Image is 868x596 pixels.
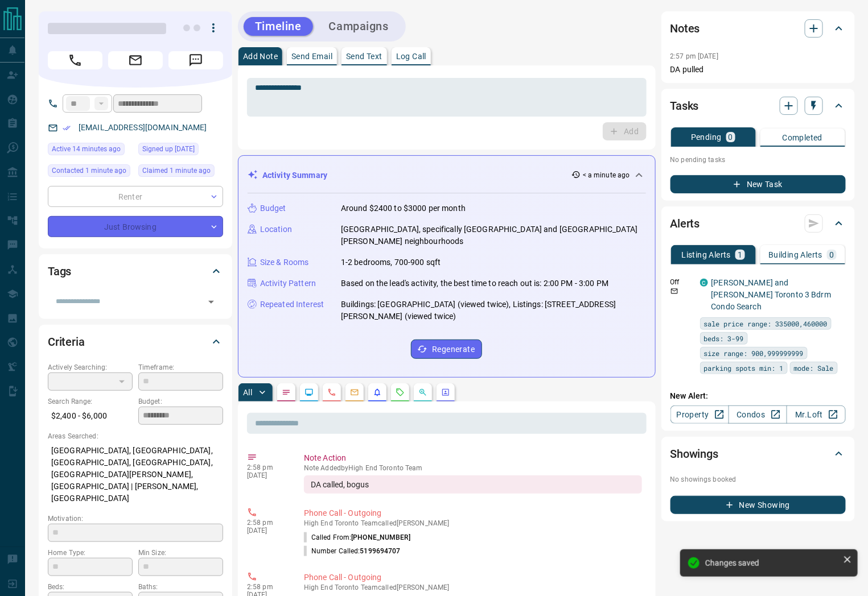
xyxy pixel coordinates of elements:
a: Condos [729,405,787,424]
span: size range: 900,999999999 [704,347,804,359]
svg: Calls [327,388,336,397]
div: condos.ca [700,279,708,287]
div: Renter [48,186,223,207]
span: beds: 3-99 [704,333,744,344]
a: Property [670,405,729,424]
span: Claimed 1 minute ago [142,165,211,176]
div: Showings [670,440,846,467]
div: Criteria [48,328,223,355]
p: < a minute ago [583,170,630,180]
p: Completed [783,134,823,142]
p: Listing Alerts [682,251,731,259]
svg: Lead Browsing Activity [305,388,314,397]
p: Actively Searching: [48,362,133,372]
h2: Tags [48,262,71,280]
span: Contacted 1 minute ago [52,165,126,176]
button: Open [203,294,219,310]
p: [DATE] [247,471,287,479]
span: Email [108,51,163,69]
svg: Emails [350,388,359,397]
p: High End Toronto Team called [PERSON_NAME] [304,519,642,527]
p: DA pulled [670,64,846,76]
p: Home Type: [48,548,133,558]
svg: Requests [396,388,405,397]
svg: Email Verified [63,124,71,132]
p: Size & Rooms [260,256,309,268]
p: [DATE] [247,527,287,535]
p: New Alert: [670,390,846,402]
div: Tasks [670,92,846,119]
p: Budget: [138,396,223,407]
p: 1 [738,251,742,259]
p: Log Call [396,52,426,60]
p: Note Action [304,452,642,464]
div: DA called, bogus [304,475,642,494]
p: High End Toronto Team called [PERSON_NAME] [304,583,642,591]
button: Timeline [244,17,313,36]
p: Around $2400 to $3000 per month [341,202,466,214]
div: Notes [670,15,846,42]
p: 0 [829,251,834,259]
p: No showings booked [670,474,846,485]
p: Note Added by High End Toronto Team [304,464,642,472]
p: Number Called: [304,546,401,556]
p: Called From: [304,532,410,543]
span: 5199694707 [360,547,401,555]
p: Areas Searched: [48,431,223,441]
h2: Showings [670,445,719,463]
p: Min Size: [138,548,223,558]
p: 2:57 pm [DATE] [670,52,719,60]
p: Building Alerts [768,251,822,259]
p: Location [260,223,292,235]
div: Mon Sep 15 2025 [48,164,133,180]
h2: Notes [670,19,700,38]
h2: Alerts [670,214,700,233]
h2: Criteria [48,333,85,351]
p: Add Note [243,52,278,60]
div: Tags [48,258,223,285]
p: All [243,388,252,396]
p: Phone Call - Outgoing [304,507,642,519]
div: Alerts [670,210,846,237]
p: Budget [260,202,286,214]
span: mode: Sale [794,362,834,374]
p: 1-2 bedrooms, 700-900 sqft [341,256,441,268]
p: Repeated Interest [260,299,324,311]
div: Mon Sep 15 2025 [138,164,223,180]
p: Activity Summary [262,169,327,181]
p: Beds: [48,582,133,592]
p: Phone Call - Outgoing [304,572,642,583]
div: Just Browsing [48,216,223,237]
p: Timeframe: [138,362,223,372]
svg: Opportunities [418,388,427,397]
button: New Showing [670,496,846,514]
a: Mr.Loft [787,405,845,424]
button: New Task [670,175,846,193]
p: Based on the lead's activity, the best time to reach out is: 2:00 PM - 3:00 PM [341,278,608,289]
span: sale price range: 335000,460000 [704,318,828,329]
p: Activity Pattern [260,278,316,289]
p: 2:58 pm [247,519,287,527]
p: 0 [729,133,733,141]
a: [EMAIL_ADDRESS][DOMAIN_NAME] [79,123,207,132]
p: 2:58 pm [247,583,287,591]
p: Off [670,277,693,287]
p: Send Text [346,52,382,60]
div: Sun Dec 09 2018 [138,143,223,159]
span: Call [48,51,102,69]
svg: Listing Alerts [373,388,382,397]
button: Campaigns [318,17,400,36]
div: Activity Summary< a minute ago [248,165,646,186]
a: [PERSON_NAME] and [PERSON_NAME] Toronto 3 Bdrm Condo Search [711,278,832,311]
svg: Notes [282,388,291,397]
p: No pending tasks [670,151,846,168]
p: Buildings: [GEOGRAPHIC_DATA] (viewed twice), Listings: [STREET_ADDRESS][PERSON_NAME] (viewed twice) [341,299,646,322]
span: Active 14 minutes ago [52,143,121,155]
p: Pending [691,133,722,141]
div: Mon Sep 15 2025 [48,143,133,159]
p: [GEOGRAPHIC_DATA], specifically [GEOGRAPHIC_DATA] and [GEOGRAPHIC_DATA][PERSON_NAME] neighbourhoods [341,223,646,247]
span: [PHONE_NUMBER] [351,533,410,541]
p: $2,400 - $6,000 [48,407,133,425]
svg: Email [670,287,678,295]
p: Search Range: [48,396,133,407]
